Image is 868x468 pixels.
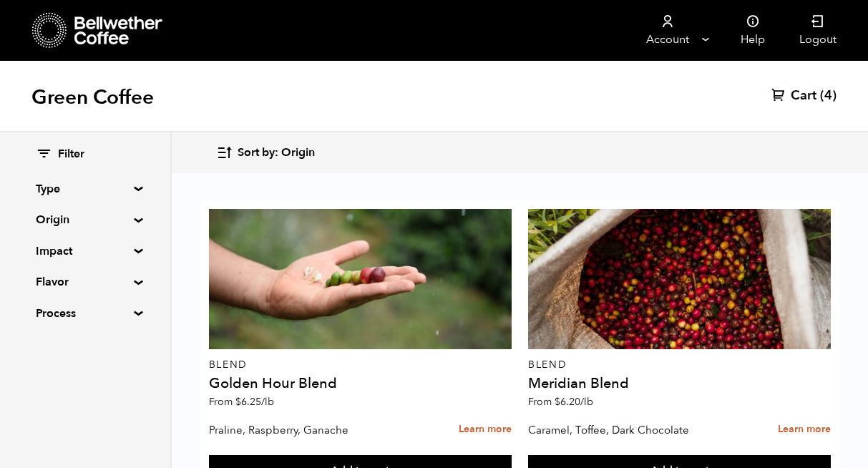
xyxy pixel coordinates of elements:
summary: Process [36,305,135,322]
bdi: 6.20 [555,395,593,409]
summary: Impact [36,243,135,260]
bdi: 6.25 [235,395,274,409]
summary: Type [36,180,135,198]
summary: Origin [36,211,135,228]
h1: Green Coffee [31,84,154,110]
span: (4) [820,87,837,104]
span: From [528,395,593,409]
p: Blend [209,360,512,370]
span: /lb [580,395,593,409]
a: Cart (4) [771,87,837,104]
span: Filter [58,147,84,162]
p: Praline, Raspberry, Ganache [209,419,415,441]
span: /lb [261,395,274,409]
summary: Flavor [36,273,135,291]
p: Caramel, Toffee, Dark Chocolate [528,419,734,441]
a: Learn more [459,414,512,445]
p: Blend [528,360,831,370]
span: $ [555,395,560,409]
h4: Golden Hour Blend [209,376,512,391]
span: From [209,395,274,409]
button: Sort by: Origin [216,136,315,170]
span: Sort by: Origin [238,145,315,161]
span: Cart [791,87,816,104]
a: Learn more [778,414,831,445]
span: $ [235,395,241,409]
h4: Meridian Blend [528,376,831,391]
